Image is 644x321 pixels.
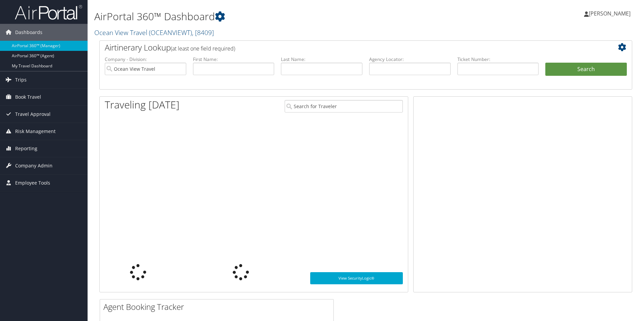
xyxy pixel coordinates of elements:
[94,28,214,37] a: Ocean View Travel
[285,100,403,113] input: Search for Traveler
[15,174,50,191] span: Employee Tools
[281,56,362,63] label: Last Name:
[310,272,403,284] a: View SecurityLogic®
[15,4,82,20] img: airportal-logo.png
[171,45,235,52] span: (at least one field required)
[589,10,631,17] span: [PERSON_NAME]
[15,89,41,105] span: Book Travel
[15,123,56,140] span: Risk Management
[15,106,51,123] span: Travel Approval
[105,42,582,53] h2: Airtinerary Lookup
[584,3,637,24] a: [PERSON_NAME]
[105,98,180,112] h1: Traveling [DATE]
[15,157,53,174] span: Company Admin
[369,56,451,63] label: Agency Locator:
[149,28,192,37] span: ( OCEANVIEWT )
[193,56,275,63] label: First Name:
[103,301,333,313] h2: Agent Booking Tracker
[94,9,456,24] h1: AirPortal 360™ Dashboard
[192,28,214,37] span: , [ 8409 ]
[457,56,539,63] label: Ticket Number:
[15,140,37,157] span: Reporting
[15,24,42,41] span: Dashboards
[105,56,186,63] label: Company - Division:
[545,63,627,76] button: Search
[15,71,27,88] span: Trips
